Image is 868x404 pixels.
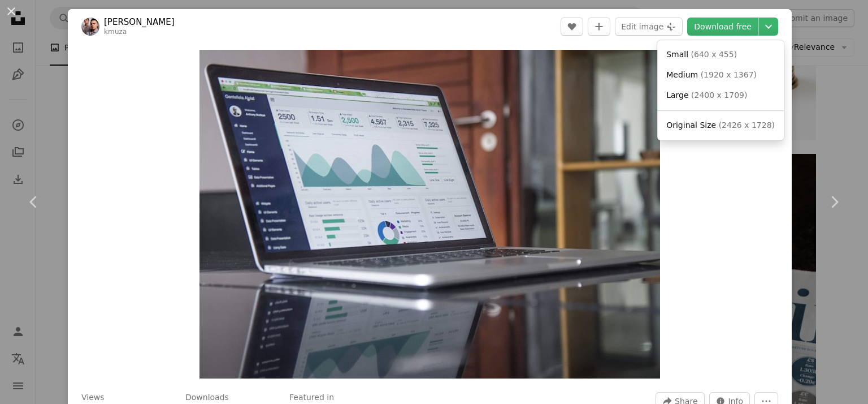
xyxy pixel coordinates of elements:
[657,40,784,140] div: Choose download size
[666,50,688,59] span: Small
[666,91,688,100] span: Large
[666,70,698,79] span: Medium
[759,18,778,36] button: Choose download size
[701,70,757,79] span: ( 1920 x 1367 )
[691,50,737,59] span: ( 640 x 455 )
[691,91,747,100] span: ( 2400 x 1709 )
[666,121,716,130] span: Original Size
[719,121,775,130] span: ( 2426 x 1728 )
